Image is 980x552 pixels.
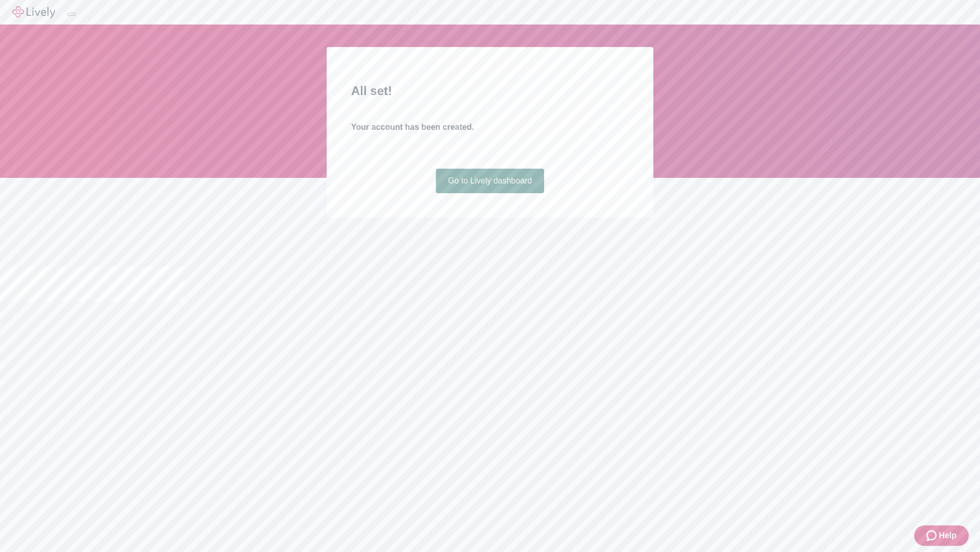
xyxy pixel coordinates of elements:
[12,6,55,18] img: Lively
[436,169,545,193] a: Go to Lively dashboard
[939,530,957,542] span: Help
[351,82,629,100] h2: All set!
[926,530,939,542] svg: Zendesk support icon
[914,525,969,546] button: Zendesk support iconHelp
[351,121,629,133] h4: Your account has been created.
[67,13,76,16] button: Log out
